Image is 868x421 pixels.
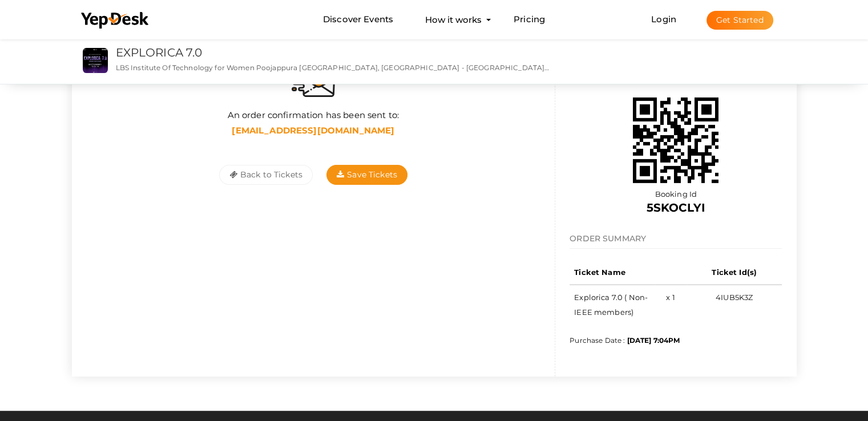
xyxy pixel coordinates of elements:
b: [EMAIL_ADDRESS][DOMAIN_NAME] [232,125,394,136]
span: Save Tickets [337,169,397,180]
button: Get Started [706,11,773,30]
span: Booking Id [655,189,697,199]
b: [DATE] 7:04PM [627,336,680,345]
span: 4IUB5K3Z [716,293,753,302]
span: ORDER SUMMARY [570,233,646,244]
a: Discover Events [323,9,393,30]
th: Ticket Id(s) [687,260,782,285]
button: How it works [422,9,485,30]
td: x 1 [655,285,687,324]
a: EXPLORICA 7.0 [116,46,203,59]
label: An order confirmation has been sent to: [228,109,399,121]
b: 5SKOCLYI [647,201,705,214]
a: Pricing [514,9,545,30]
p: LBS Institute Of Technology for Women Poojappura [GEOGRAPHIC_DATA], [GEOGRAPHIC_DATA] - [GEOGRAPH... [116,63,550,72]
span: Explorica 7.0 ( Non-IEEE members) [574,293,648,317]
button: Save Tickets [326,165,407,185]
a: Login [651,14,676,25]
img: 68a47d6646e0fb00017db7bd [619,83,733,197]
th: Ticket Name [570,260,655,285]
button: Back to Tickets [219,165,313,185]
img: DWJQ7IGG_small.jpeg [83,48,108,73]
label: Purchase Date : [570,335,680,345]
